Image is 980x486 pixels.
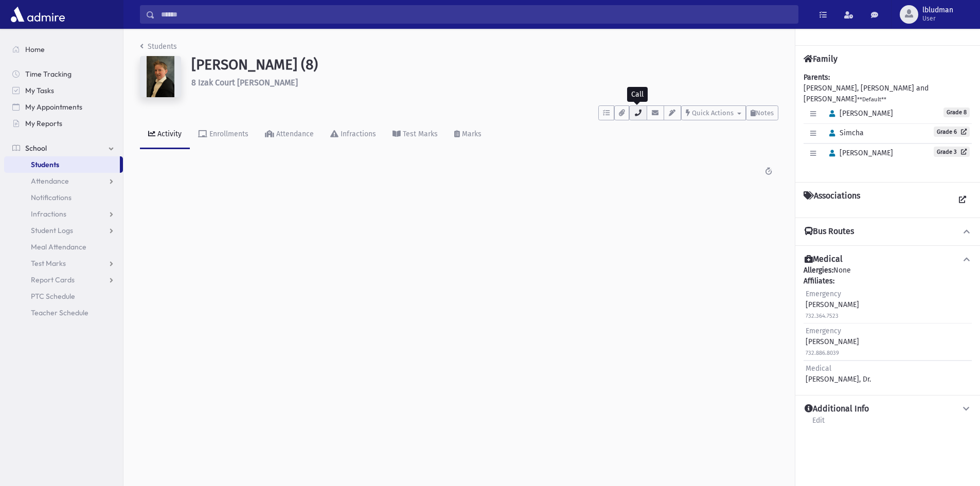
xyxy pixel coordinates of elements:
[804,254,972,265] button: Medical
[140,42,177,51] a: Students
[4,206,123,222] a: Infractions
[805,404,869,415] h4: Additional Info
[804,191,860,209] h4: Associations
[825,149,893,157] span: [PERSON_NAME]
[338,130,376,138] div: Infractions
[746,105,778,120] button: Notes
[4,304,123,321] a: Teacher Schedule
[446,120,490,149] a: Marks
[190,120,257,149] a: Enrollments
[31,275,75,284] span: Report Cards
[4,222,123,239] a: Student Logs
[155,130,182,138] div: Activity
[4,239,123,255] a: Meal Attendance
[4,66,123,82] a: Time Tracking
[31,292,75,301] span: PTC Schedule
[31,209,66,219] span: Infractions
[4,82,123,99] a: My Tasks
[804,266,833,275] b: Allergies:
[31,242,86,251] span: Meal Attendance
[922,6,953,14] span: lbludman
[4,189,123,206] a: Notifications
[25,102,82,112] span: My Appointments
[804,277,834,285] b: Affiliates:
[806,350,839,356] small: 732.886.8039
[4,255,123,272] a: Test Marks
[155,5,798,24] input: Search
[805,254,843,265] h4: Medical
[25,86,54,95] span: My Tasks
[812,415,825,433] a: Edit
[31,259,66,268] span: Test Marks
[25,69,72,79] span: Time Tracking
[25,119,62,128] span: My Reports
[934,147,970,157] a: Grade 3
[806,289,859,321] div: [PERSON_NAME]
[4,115,123,132] a: My Reports
[4,272,123,288] a: Report Cards
[806,326,859,358] div: [PERSON_NAME]
[692,109,734,117] span: Quick Actions
[4,173,123,189] a: Attendance
[804,54,838,64] h4: Family
[804,404,972,415] button: Additional Info
[4,41,123,58] a: Home
[804,73,830,82] b: Parents:
[627,87,648,102] div: Call
[274,130,314,138] div: Attendance
[322,120,384,149] a: Infractions
[806,290,841,298] span: Emergency
[257,120,322,149] a: Attendance
[401,130,438,138] div: Test Marks
[825,109,893,118] span: [PERSON_NAME]
[804,265,972,387] div: None
[806,364,831,373] span: Medical
[31,160,59,169] span: Students
[922,14,953,23] span: User
[953,191,972,209] a: View all Associations
[140,120,190,149] a: Activity
[943,107,970,117] span: Grade 8
[681,105,746,120] button: Quick Actions
[207,130,248,138] div: Enrollments
[4,140,123,156] a: School
[191,56,778,74] h1: [PERSON_NAME] (8)
[140,41,177,56] nav: breadcrumb
[191,78,778,87] h6: 8 Izak Court [PERSON_NAME]
[4,99,123,115] a: My Appointments
[4,156,120,173] a: Students
[25,143,47,153] span: School
[934,127,970,137] a: Grade 6
[804,226,972,237] button: Bus Routes
[31,308,88,317] span: Teacher Schedule
[31,226,73,235] span: Student Logs
[806,313,839,319] small: 732.364.7523
[8,4,67,25] img: AdmirePro
[805,226,854,237] h4: Bus Routes
[825,129,864,137] span: Simcha
[384,120,446,149] a: Test Marks
[31,176,69,186] span: Attendance
[460,130,482,138] div: Marks
[31,193,72,202] span: Notifications
[804,72,972,174] div: [PERSON_NAME], [PERSON_NAME] and [PERSON_NAME]
[806,327,841,335] span: Emergency
[25,45,45,54] span: Home
[4,288,123,304] a: PTC Schedule
[806,363,871,385] div: [PERSON_NAME], Dr.
[756,109,774,117] span: Notes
